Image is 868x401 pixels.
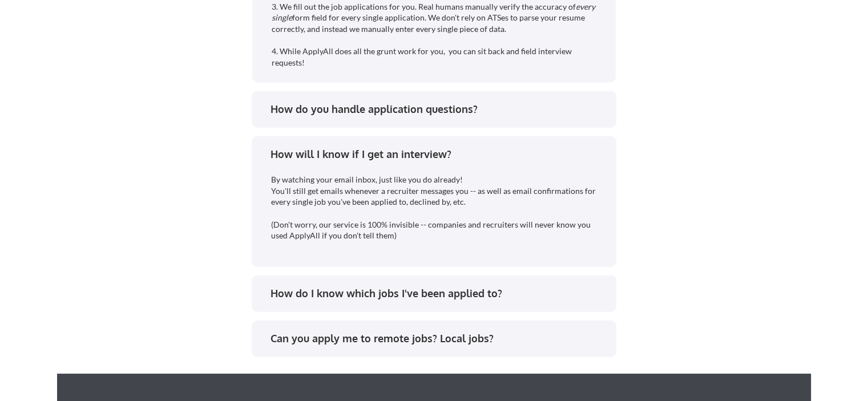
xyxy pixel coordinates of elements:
[271,102,605,116] div: How do you handle application questions?
[271,147,605,161] div: How will I know if I get an interview?
[271,174,599,241] div: By watching your email inbox, just like you do already! You'll still get emails whenever a recrui...
[271,286,605,301] div: How do I know which jobs I've been applied to?
[271,331,605,346] div: Can you apply me to remote jobs? Local jobs?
